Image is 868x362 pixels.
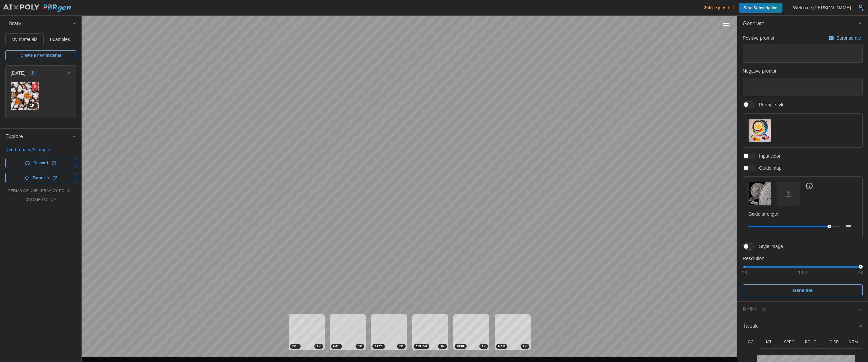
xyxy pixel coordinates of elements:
span: Create a new material [21,51,61,60]
div: Generate [737,32,868,301]
p: SPEC [784,339,795,345]
p: 25 free jobs left [704,4,734,11]
span: Library [5,16,71,32]
button: Prompt style [748,119,771,142]
p: Resolution [743,255,863,262]
span: My materials [11,37,37,42]
span: DISP [457,344,464,349]
button: Surprise me [827,33,863,43]
img: Guide map [749,182,771,205]
p: ROUGH [805,339,820,345]
span: Tutorials [33,173,49,183]
p: NRM [849,339,858,345]
a: cookie policy [25,197,56,203]
button: Generate [737,16,868,32]
span: Input color [755,153,780,159]
span: MTL [333,344,340,349]
p: Guide strength [748,211,857,217]
p: MTL [766,339,774,345]
button: [DATE]1 [6,66,76,80]
span: Tweak [743,318,858,334]
span: Start Subscription [744,3,778,13]
span: SPEC [375,344,383,349]
span: NRM [498,344,505,349]
span: Discord [33,158,48,168]
a: Tutorials [5,173,76,183]
span: ROUGH [416,344,427,349]
p: Need a hand? Jump in: [5,146,76,153]
a: A9HvMVMVmhNYewbxXFii1K [11,82,39,110]
a: terms of use [8,188,38,194]
span: 2 K [523,344,527,349]
button: Tweak [737,318,868,334]
div: [DATE]1 [6,80,76,118]
span: 2 K [399,344,403,349]
a: Discord [5,158,76,168]
img: AIxPoly PBRgen [3,4,71,13]
span: 2 K [317,344,321,349]
span: Examples [50,37,70,42]
img: Prompt style [749,119,771,142]
span: 2 K [440,344,444,349]
a: Create a new material [5,50,76,60]
p: Welcome, [PERSON_NAME] [793,4,851,11]
span: Prompt style [755,101,785,108]
span: COL [292,344,299,349]
p: Positive prompt [743,35,774,41]
span: Generate [793,285,813,296]
span: 2 K [358,344,362,349]
span: Guide map [755,165,781,171]
span: 2 K [482,344,486,349]
a: privacy policy [41,188,73,194]
p: DISP [829,339,839,345]
p: Surprise me [837,35,862,41]
p: COL [748,339,756,345]
button: Toggle viewport controls [721,21,731,30]
button: Generate [743,284,863,296]
span: Generate [743,16,858,32]
p: [DATE] [11,70,25,76]
a: Start Subscription [739,3,782,13]
span: Style image [755,243,783,250]
span: 1 [31,70,33,76]
div: Refine [743,306,858,314]
img: A9HvMVMVmhNYewbxXFii [11,82,39,110]
button: Refine [737,302,868,318]
p: Negative prompt [743,68,863,74]
span: Explore [5,129,71,145]
button: Guide map [748,182,771,205]
span: 1 K [30,103,34,108]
